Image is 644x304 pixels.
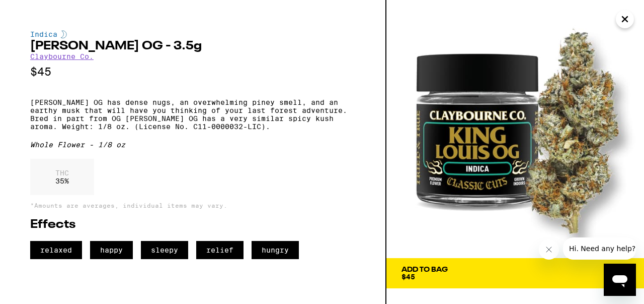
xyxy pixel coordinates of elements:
[61,30,67,38] img: indicaColor.svg
[55,169,69,177] p: THC
[30,98,355,131] p: [PERSON_NAME] OG has dense nugs, an overwhelming piney smell, and an earthy musk that will have y...
[30,219,355,231] h2: Effects
[30,30,355,38] div: Indica
[196,241,244,259] span: relief
[30,241,82,259] span: relaxed
[90,241,133,259] span: happy
[616,10,634,28] button: Close
[401,273,415,281] span: $45
[604,264,636,296] iframe: Button to launch messaging window
[563,237,636,260] iframe: Message from company
[252,241,299,259] span: hungry
[30,202,355,209] p: *Amounts are averages, individual items may vary.
[386,258,644,288] button: Add To Bag$45
[30,66,355,78] p: $45
[30,52,94,60] a: Claybourne Co.
[30,159,94,195] div: 35 %
[30,40,355,52] h2: [PERSON_NAME] OG - 3.5g
[141,241,188,259] span: sleepy
[401,266,448,273] div: Add To Bag
[30,141,355,149] div: Whole Flower - 1/8 oz
[539,239,559,260] iframe: Close message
